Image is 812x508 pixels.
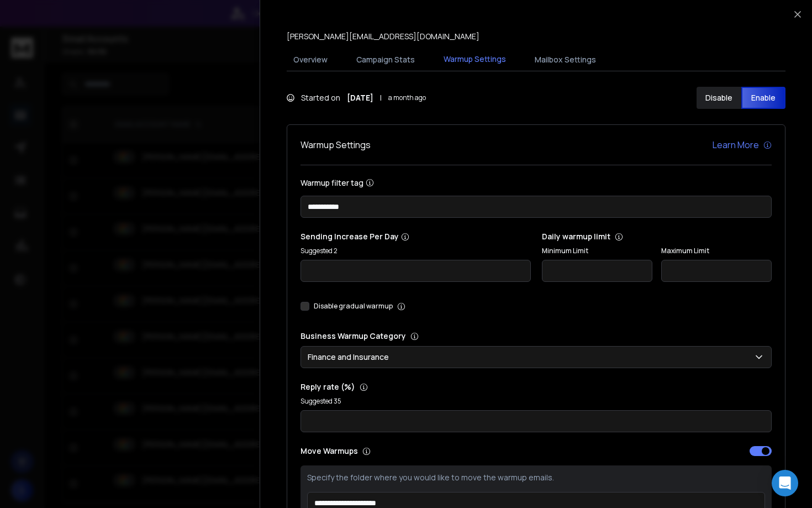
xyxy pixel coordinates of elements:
[350,48,421,72] button: Campaign Stats
[300,446,533,457] p: Move Warmups
[528,48,603,72] button: Mailbox Settings
[300,247,531,255] p: Suggested 2
[772,470,798,496] div: Open Intercom Messenger
[713,138,772,151] a: Learn More
[661,247,772,255] label: Maximum Limit
[300,397,772,406] p: Suggested 35
[437,47,513,72] button: Warmup Settings
[300,331,772,342] p: Business Warmup Category
[307,472,765,483] p: Specify the folder where you would like to move the warmup emails.
[308,352,393,363] p: Finance and Insurance
[300,138,371,151] h1: Warmup Settings
[314,302,393,311] label: Disable gradual warmup
[380,92,382,103] span: |
[287,31,479,42] p: [PERSON_NAME][EMAIL_ADDRESS][DOMAIN_NAME]
[697,87,741,109] button: Disable
[542,231,772,242] p: Daily warmup limit
[300,231,531,242] p: Sending Increase Per Day
[388,93,426,102] span: a month ago
[287,48,334,72] button: Overview
[697,87,785,109] button: DisableEnable
[300,179,772,187] label: Warmup filter tag
[347,92,373,103] strong: [DATE]
[287,92,426,103] div: Started on
[741,87,786,109] button: Enable
[542,247,652,255] label: Minimum Limit
[300,381,772,392] p: Reply rate (%)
